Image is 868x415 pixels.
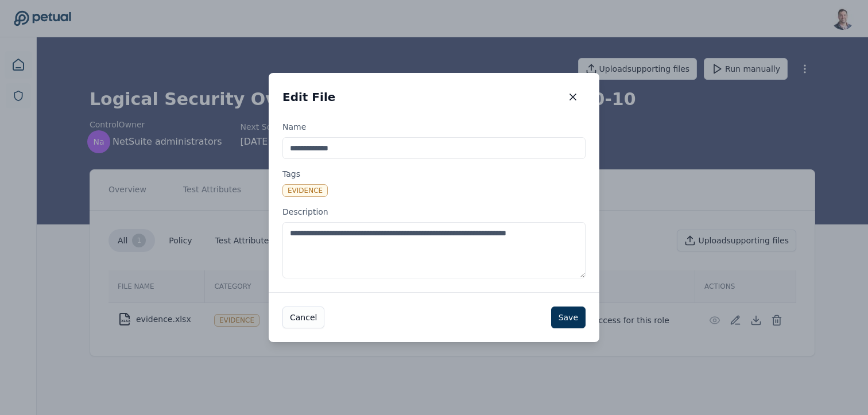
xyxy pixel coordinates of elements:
label: Description [282,206,586,278]
div: Evidence [282,184,328,197]
textarea: Description [282,222,586,278]
h2: Edit File [282,89,335,105]
button: Save [551,307,586,328]
label: Tags [282,168,586,197]
button: Cancel [282,307,324,328]
input: Name [282,137,586,159]
label: Name [282,121,586,159]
